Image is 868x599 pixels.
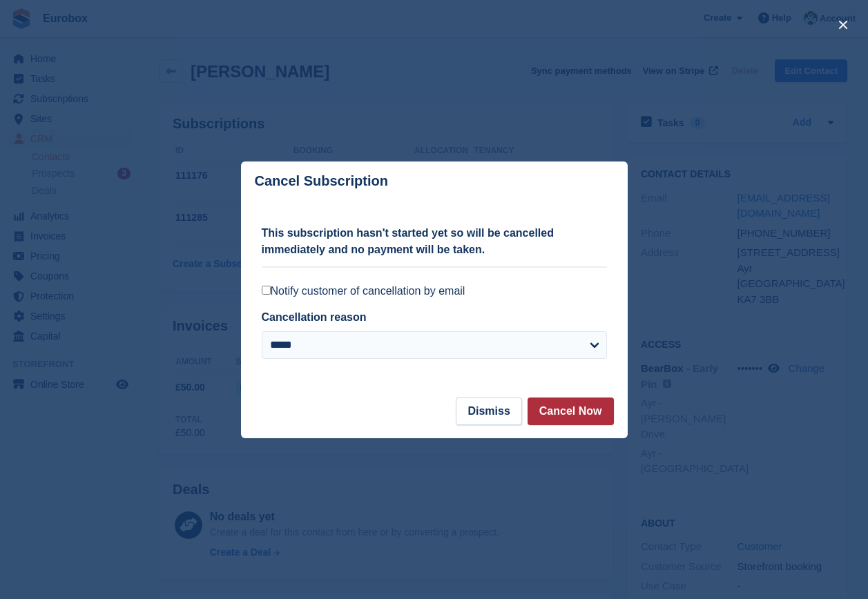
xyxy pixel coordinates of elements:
[255,173,388,189] p: Cancel Subscription
[262,225,607,258] p: This subscription hasn't started yet so will be cancelled immediately and no payment will be taken.
[832,14,854,36] button: close
[528,397,614,425] button: Cancel Now
[456,397,521,425] button: Dismiss
[262,286,271,295] input: Notify customer of cancellation by email
[262,284,607,298] label: Notify customer of cancellation by email
[262,311,367,323] label: Cancellation reason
